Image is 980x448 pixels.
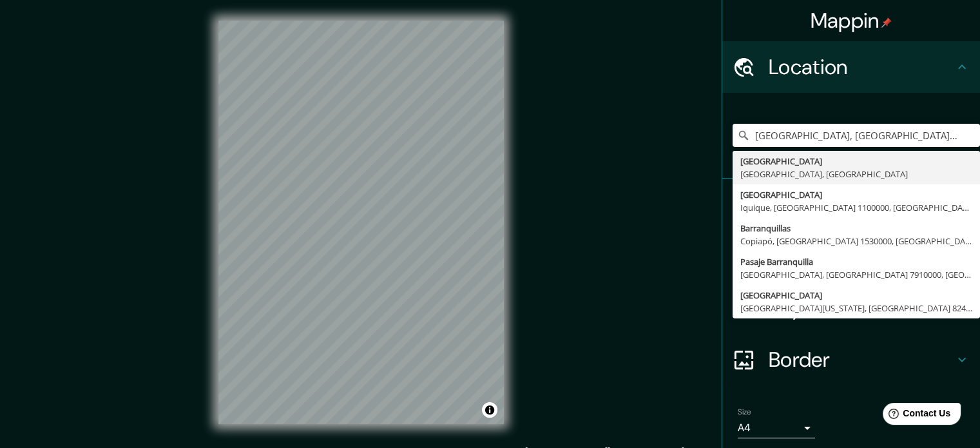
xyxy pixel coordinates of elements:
[740,302,972,315] div: [GEOGRAPHIC_DATA][US_STATE], [GEOGRAPHIC_DATA] 8240000, [GEOGRAPHIC_DATA]
[740,289,972,302] div: [GEOGRAPHIC_DATA]
[738,418,815,438] div: A4
[740,235,972,248] div: Copiapó, [GEOGRAPHIC_DATA] 1530000, [GEOGRAPHIC_DATA]
[881,17,892,28] img: pin-icon.png
[740,168,972,180] div: [GEOGRAPHIC_DATA], [GEOGRAPHIC_DATA]
[733,124,980,147] input: Pick your city or area
[740,201,972,214] div: Iquique, [GEOGRAPHIC_DATA] 1100000, [GEOGRAPHIC_DATA]
[740,155,972,168] div: [GEOGRAPHIC_DATA]
[722,41,980,93] div: Location
[769,347,954,373] h4: Border
[740,222,972,235] div: Barranquillas
[740,188,972,201] div: [GEOGRAPHIC_DATA]
[722,231,980,282] div: Style
[722,282,980,334] div: Layout
[738,407,751,418] label: Size
[722,334,980,385] div: Border
[218,21,504,424] canvas: Map
[740,255,972,268] div: Pasaje Barranquilla
[769,54,954,80] h4: Location
[740,268,972,281] div: [GEOGRAPHIC_DATA], [GEOGRAPHIC_DATA] 7910000, [GEOGRAPHIC_DATA]
[722,179,980,231] div: Pins
[811,8,892,34] h4: Mappin
[865,398,966,434] iframe: Help widget launcher
[482,402,497,418] button: Toggle attribution
[769,295,954,321] h4: Layout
